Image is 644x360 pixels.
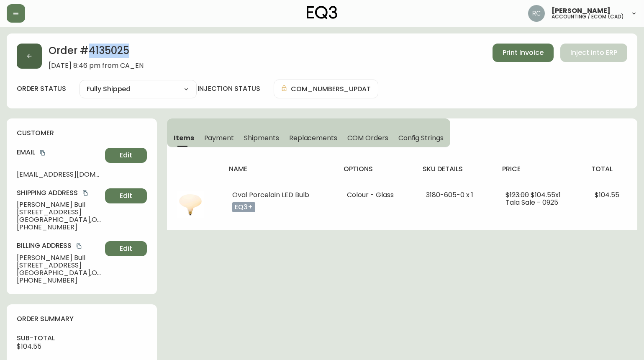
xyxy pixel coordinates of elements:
[232,202,255,212] p: eq3+
[17,171,102,178] span: [EMAIL_ADDRESS][DOMAIN_NAME]
[595,190,619,200] span: $104.55
[591,165,631,174] h4: total
[17,277,102,284] span: [PHONE_NUMBER]
[398,134,444,142] span: Config Strings
[120,151,132,160] span: Edit
[503,48,544,57] span: Print Invoice
[17,216,102,224] span: [GEOGRAPHIC_DATA] , ON , M4L 3J7 , CA
[120,244,132,253] span: Edit
[307,6,338,19] img: logo
[493,44,554,62] button: Print Invoice
[528,5,545,22] img: f4ba4e02bd060be8f1386e3ca455bd0e
[75,242,83,250] button: copy
[17,241,102,250] h4: Billing Address
[105,148,147,163] button: Edit
[198,84,260,93] h4: injection status
[17,269,102,277] span: [GEOGRAPHIC_DATA] , ON , M4L 3J7 , CA
[17,224,102,231] span: [PHONE_NUMBER]
[17,342,41,351] span: $104.55
[426,190,473,200] span: 3180-605-0 x 1
[423,165,489,174] h4: sku details
[531,190,561,200] span: $104.55 x 1
[17,208,102,216] span: [STREET_ADDRESS]
[552,14,624,19] h5: accounting / ecom (cad)
[505,190,529,200] span: $123.00
[344,165,409,174] h4: options
[552,8,611,14] span: [PERSON_NAME]
[38,149,47,157] button: copy
[49,62,144,69] span: [DATE] 8:46 pm from CA_EN
[232,190,309,200] span: Oval Porcelain LED Bulb
[174,134,194,142] span: Items
[17,148,102,157] h4: Email
[17,254,102,262] span: [PERSON_NAME] Bull
[105,188,147,203] button: Edit
[177,191,204,218] img: 0348ea03-90d5-4caa-a753-d60e7784a4ee.jpg
[347,191,406,199] li: Colour - Glass
[81,189,90,197] button: copy
[17,129,147,138] h4: customer
[17,188,102,198] h4: Shipping Address
[105,241,147,256] button: Edit
[17,314,147,324] h4: order summary
[17,262,102,269] span: [STREET_ADDRESS]
[17,334,147,343] h4: sub-total
[244,134,279,142] span: Shipments
[49,44,144,62] h2: Order # 4135025
[204,134,234,142] span: Payment
[289,134,337,142] span: Replacements
[347,134,388,142] span: COM Orders
[229,165,330,174] h4: name
[502,165,578,174] h4: price
[17,201,102,208] span: [PERSON_NAME] Bull
[120,191,132,201] span: Edit
[505,198,558,207] span: Tala Sale - 0925
[17,84,66,93] label: order status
